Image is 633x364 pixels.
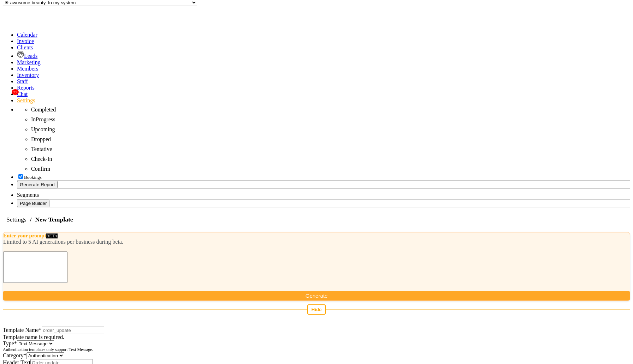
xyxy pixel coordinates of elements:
span: BETA [46,233,58,238]
span: Check-In [31,156,52,162]
label: Category [3,352,26,358]
a: 77Chat [17,91,28,97]
div: Authentication templates only support Text Message. [3,347,630,352]
span: Upcoming [31,126,55,132]
a: Members [17,66,38,72]
label: Type [3,340,17,346]
a: Marketing [17,59,41,65]
span: Segments [17,192,39,198]
div: Template name is required. [3,334,630,340]
button: Page Builder [17,200,49,207]
span: Chat [17,91,28,97]
span: Dropped [31,136,51,142]
label: Template Name [3,327,42,333]
a: Reports [17,85,35,91]
button: Generate Report [17,181,58,188]
span: Generate [306,293,328,299]
span: Hide [312,307,322,312]
a: Inventory [17,72,39,78]
a: Clients [17,44,33,50]
span: Leads [24,53,37,59]
a: Invoice [17,38,34,44]
a: Settings [17,97,35,103]
button: Generate [3,291,630,301]
span: New Template [32,213,77,226]
span: Settings [3,213,30,226]
input: order_update [42,327,104,334]
label: Enter your prompt [3,233,46,238]
button: Hide [307,304,326,315]
span: Completed [31,107,56,113]
a: Calendar [17,32,37,38]
span: Bookings [24,175,42,180]
span: Confirm [31,166,50,172]
div: Limited to 5 AI generations per business during beta. [3,239,630,245]
a: Leads [17,53,37,59]
span: Tentative [31,146,52,152]
a: Staff [17,78,28,84]
span: InProgress [31,116,55,122]
span: 77 [12,89,19,95]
